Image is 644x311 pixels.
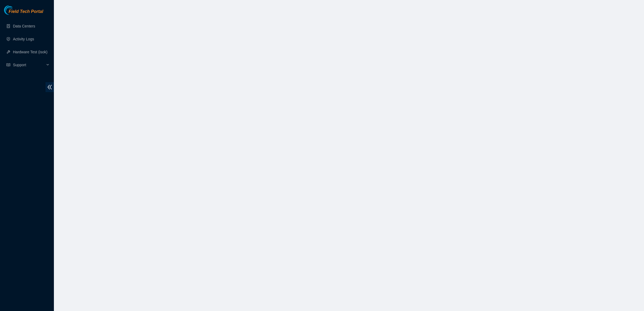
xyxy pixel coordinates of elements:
span: Support [13,60,45,70]
a: Hardware Test (isok) [13,50,47,54]
img: Akamai Technologies [4,5,27,15]
a: Data Centers [13,24,35,28]
a: Akamai TechnologiesField Tech Portal [4,10,43,17]
span: double-left [46,82,54,92]
span: Field Tech Portal [9,9,43,14]
a: Activity Logs [13,37,34,41]
span: read [6,63,10,67]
